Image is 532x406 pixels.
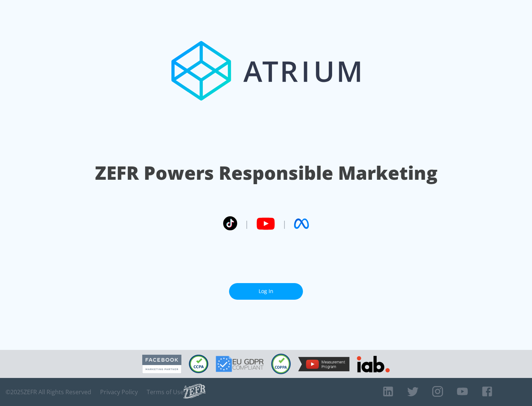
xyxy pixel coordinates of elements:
img: CCPA Compliant [189,355,208,373]
h1: ZEFR Powers Responsible Marketing [95,160,437,186]
img: COPPA Compliant [271,354,291,374]
a: Privacy Policy [100,388,138,396]
img: GDPR Compliant [216,356,264,372]
span: | [282,218,287,229]
img: IAB [357,356,390,372]
a: Log In [229,283,303,300]
span: | [245,218,249,229]
span: © 2025 ZEFR All Rights Reserved [6,388,91,396]
img: YouTube Measurement Program [298,357,349,371]
img: Facebook Marketing Partner [142,355,181,374]
a: Terms of Use [147,388,184,396]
